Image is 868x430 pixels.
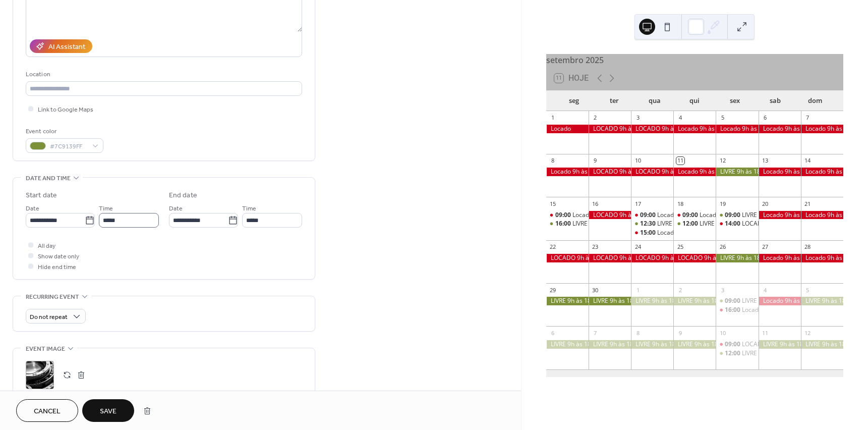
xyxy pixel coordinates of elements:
span: Time [99,203,113,214]
div: qua [634,91,675,111]
div: 22 [549,243,557,251]
div: 20 [762,200,769,207]
div: 3 [719,286,726,294]
span: 16:00 [725,306,742,314]
div: LIVRE 9h às 18h [716,254,758,262]
div: 12 [719,157,726,165]
div: Start date [26,190,57,201]
div: LOCADO 9h às 18h [589,125,631,133]
div: Location [26,69,300,80]
div: sex [715,91,755,111]
span: Date and time [26,173,71,184]
div: LIVRE 9h às 18h [546,297,589,305]
div: LIVRE 9h às 18h [546,340,589,349]
div: LOCADO 9h às 18h [589,254,631,262]
span: 12:00 [682,220,700,228]
div: 3 [634,114,642,122]
div: LIVRE 16h às 18h [572,220,620,228]
div: 11 [676,157,684,165]
span: Show date only [38,251,79,262]
div: LOCADO 9h às 12h [742,340,795,349]
div: 10 [634,157,642,165]
div: LIVRE 12h às 17h [716,349,758,358]
div: Locado 9h às 18h [759,297,801,305]
span: Hide end time [38,262,76,273]
div: Locado [546,125,589,133]
span: Link to Google Maps [38,104,93,115]
div: setembro 2025 [546,54,843,66]
div: LIVRE 9h às 18h [801,297,843,305]
div: LIVRE 12h às 17h [742,349,789,358]
div: ; [26,361,54,389]
div: 25 [676,243,684,251]
div: Locado 9h às 18h [546,168,589,176]
div: LOCADO 9h às 18h [631,168,673,176]
div: LIVRE 12h às 18h [673,220,716,228]
span: Time [242,203,256,214]
div: 2 [676,286,684,294]
div: Event color [26,126,101,137]
span: 15:00 [640,229,657,237]
div: LIVRE 9h às 18h [631,297,673,305]
div: 9 [676,329,684,337]
div: End date [169,190,197,201]
div: AI Assistant [48,42,85,52]
div: LOCADO 9h às 18h [673,254,716,262]
div: Locado 9h às 18h [801,211,843,220]
div: LIVRE 9h às 15h [742,297,786,305]
div: LOCADO 14h às 18h [742,220,799,228]
span: 12:30 [640,220,657,228]
span: 16:00 [555,220,572,228]
div: LOCADO 9h às 18h [589,168,631,176]
span: 09:00 [640,211,657,220]
div: LIVRE 9h às 18h [631,340,673,349]
span: Date [169,203,183,214]
span: Save [100,406,117,417]
div: 21 [804,200,812,207]
div: LIVRE 9h às 13h [716,211,758,220]
div: 12 [804,329,812,337]
div: Locado 9h às 18h [759,125,801,133]
button: Save [82,399,134,422]
div: 28 [804,243,812,251]
div: Locado 9h às 15h [572,211,621,220]
div: 1 [634,286,642,294]
div: LIVRE 12h30 às 14h30 [631,220,673,228]
div: 4 [762,286,769,294]
div: Locado 9h às 18h [801,168,843,176]
div: LIVRE 9h às 18h [589,297,631,305]
div: 14 [804,157,812,165]
div: 16 [592,200,599,207]
div: 13 [762,157,769,165]
span: 09:00 [725,211,742,220]
div: 23 [592,243,599,251]
div: Locado 9h às 15h [546,211,589,220]
div: Locado 16h às 18h [716,306,758,314]
div: Locado 15h às 17h [657,229,710,237]
button: Cancel [16,399,78,422]
div: dom [795,91,835,111]
div: LOCADO 9h às 12h [716,340,758,349]
div: 5 [719,114,726,122]
div: 27 [762,243,769,251]
div: 9 [592,157,599,165]
div: Locado 9h às 11h [673,211,716,220]
div: seg [554,91,595,111]
span: #7C9139FF [50,141,87,152]
div: 24 [634,243,642,251]
div: LOCADO 9h às 18h [631,125,673,133]
div: LIVRE 9h às 18h [801,340,843,349]
div: 6 [762,114,769,122]
span: Date [26,203,39,214]
div: LIVRE 9h às 18h [673,340,716,349]
div: 7 [804,114,812,122]
div: LIVRE 9h às 18h [759,340,801,349]
div: 8 [634,329,642,337]
span: 09:00 [555,211,572,220]
span: 09:00 [682,211,700,220]
span: 12:00 [725,349,742,358]
div: LIVRE 12h30 às 14h30 [657,220,719,228]
span: Cancel [34,406,61,417]
span: 09:00 [725,340,742,349]
span: All day [38,241,55,251]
